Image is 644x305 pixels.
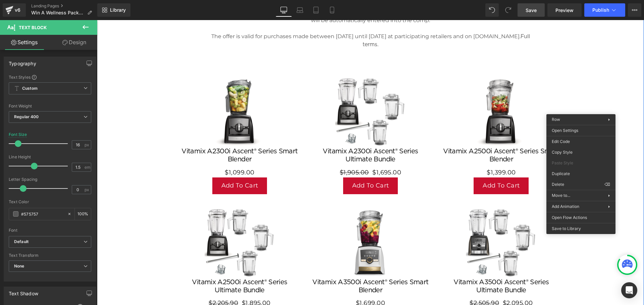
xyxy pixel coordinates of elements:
span: $1,699.00 [259,278,288,288]
a: Design [50,35,99,50]
p: The offer is valid for purchases made between [DATE] until [DATE] at participating retailers and ... [111,12,436,28]
button: Redo [501,3,515,17]
a: Vitamix A2300i Ascent® Series Ultimate Bundle [215,127,332,143]
a: New Library [97,3,130,17]
a: v6 [3,3,26,17]
button: Publish [584,3,625,17]
span: Add To Cart [255,162,292,169]
b: Custom [22,86,38,91]
span: Duplicate [552,171,610,177]
button: Add To Cart [246,157,301,174]
span: $1,895.00 [145,278,174,288]
span: $1,905.00 [243,149,272,156]
span: $2,095.00 [406,278,436,288]
a: Landing Pages [31,3,97,9]
a: Vitamix A3500i Ascent® Series Smart Blender [215,258,332,274]
span: px [85,187,90,192]
img: Vitamix A2300i Ascent® Series Smart Blender [108,57,178,127]
div: Font [9,228,91,233]
div: % [75,208,91,220]
span: Add To Cart [386,162,423,169]
span: Open Settings [552,128,610,134]
button: Undo [485,3,499,17]
div: Line Height [9,155,91,159]
span: Move to... [552,193,608,199]
div: Text Color [9,200,91,204]
a: Mobile [324,3,340,17]
span: Add Animation [552,204,608,210]
b: None [14,263,24,269]
span: Copy Style [552,149,610,155]
span: Open Flow Actions [552,215,610,221]
span: Save to Library [552,226,610,232]
span: Row [552,117,560,122]
span: $1,099.00 [128,148,157,157]
img: Vitamix A2300i Ascent® Series Ultimate Bundle [238,57,309,127]
span: Save [526,7,537,14]
a: Desktop [276,3,292,17]
div: Text Transform [9,253,91,258]
a: Tablet [308,3,324,17]
div: Letter Spacing [9,177,91,182]
button: Add To Cart [377,157,432,174]
button: Add To Cart [115,157,170,174]
span: Preview [555,7,574,14]
img: Vitamix A2500i Ascent® Series Smart Blender [369,57,439,127]
img: Vitamix A3500i Ascent® Series Ultimate Bundle [369,187,439,258]
span: Paste Style [552,160,610,166]
b: Regular 400 [14,114,39,119]
a: Preview [547,3,582,17]
span: Publish [592,7,609,13]
span: px [85,143,90,147]
div: Typography [9,57,36,66]
a: Laptop [292,3,308,17]
span: $2,505.90 [373,279,402,287]
a: Vitamix A2300i Ascent® Series Smart Blender [84,127,202,143]
span: $2,205.90 [112,279,141,287]
div: Font Size [9,132,27,137]
i: Default [14,239,29,245]
div: Open Intercom Messenger [621,282,637,298]
div: v6 [13,6,22,14]
span: Library [110,7,126,13]
a: Vitamix A3500i Ascent® Series Ultimate Bundle [345,258,463,274]
span: em [85,165,90,169]
span: Win A Wellness Package [31,10,85,15]
span: ⌫ [604,181,610,187]
div: Text Styles [9,74,91,80]
a: Vitamix A2500i Ascent® Series Ultimate Bundle [84,258,202,274]
span: Text Block [19,25,47,30]
img: Vitamix A3500i Ascent® Series Smart Blender [238,187,309,258]
a: Vitamix A2500i Ascent® Series Smart Blender [345,127,463,143]
span: $1,399.00 [390,148,419,157]
span: Edit Code [552,139,610,145]
div: Font Weight [9,104,91,108]
span: Delete [552,181,604,187]
input: Color [21,210,64,218]
div: Text Shadow [9,287,38,296]
img: Vitamix A2500i Ascent® Series Ultimate Bundle [108,187,178,258]
span: $1,695.00 [275,148,304,157]
button: More [628,3,641,17]
span: Add To Cart [124,162,161,169]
